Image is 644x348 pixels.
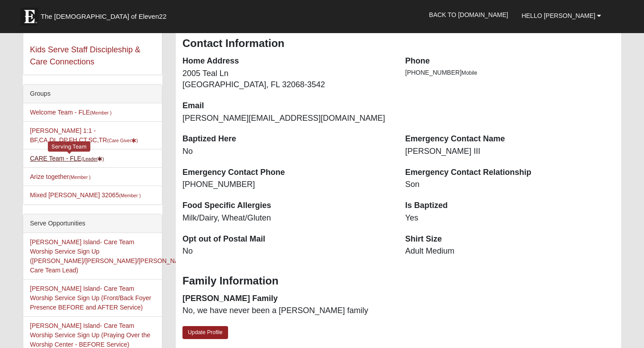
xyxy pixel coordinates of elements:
[182,293,392,305] dt: [PERSON_NAME] Family
[30,191,141,199] a: Mixed [PERSON_NAME] 32065(Member )
[30,127,138,144] a: [PERSON_NAME] 1:1 - BF,CA,DL,DP,FH,CT,SC,TR(Care Giver)
[30,155,104,162] a: CARE Team - FLE(Leader)
[405,68,614,77] li: [PHONE_NUMBER]
[182,68,392,91] dd: 2005 Teal Ln [GEOGRAPHIC_DATA], FL 32068-3542
[182,37,614,50] h3: Contact Information
[405,55,614,67] dt: Phone
[405,233,614,245] dt: Shirt Size
[21,8,38,25] img: Eleven22 logo
[405,200,614,212] dt: Is Baptized
[405,179,614,191] dd: Son
[182,113,392,124] dd: [PERSON_NAME][EMAIL_ADDRESS][DOMAIN_NAME]
[182,326,228,339] a: Update Profile
[422,4,515,26] a: Back to [DOMAIN_NAME]
[182,100,392,112] dt: Email
[119,193,140,198] small: (Member )
[30,322,150,348] a: [PERSON_NAME] Island- Care Team Worship Service Sign Up (Praying Over the Worship Center - BEFORE...
[405,146,614,157] dd: [PERSON_NAME] III
[30,173,91,180] a: Arize together(Member )
[182,200,392,212] dt: Food Specific Allergies
[41,12,166,21] span: The [DEMOGRAPHIC_DATA] of Eleven22
[405,246,614,257] dd: Adult Medium
[69,174,90,180] small: (Member )
[182,55,392,67] dt: Home Address
[515,4,608,27] a: Hello [PERSON_NAME]
[405,133,614,145] dt: Emergency Contact Name
[182,305,392,317] dd: No, we have never been a [PERSON_NAME] family
[30,285,151,311] a: [PERSON_NAME] Island- Care Team Worship Service Sign Up (Front/Back Foyer Presence BEFORE and AFT...
[182,275,614,288] h3: Family Information
[182,212,392,224] dd: Milk/Dairy, Wheat/Gluten
[30,109,112,116] a: Welcome Team - FLE(Member )
[182,246,392,257] dd: No
[30,45,140,66] a: Kids Serve Staff Discipleship & Care Connections
[107,138,138,143] small: (Care Giver )
[48,141,90,152] div: Serving Team
[182,233,392,245] dt: Opt out of Postal Mail
[182,167,392,178] dt: Emergency Contact Phone
[81,156,104,161] small: (Leader )
[182,179,392,191] dd: [PHONE_NUMBER]
[462,70,477,76] span: Mobile
[182,146,392,157] dd: No
[90,110,111,115] small: (Member )
[23,214,162,233] div: Serve Opportunities
[182,133,392,145] dt: Baptized Here
[521,12,595,19] span: Hello [PERSON_NAME]
[16,3,195,25] a: The [DEMOGRAPHIC_DATA] of Eleven22
[30,238,192,274] a: [PERSON_NAME] Island- Care Team Worship Service Sign Up ([PERSON_NAME]/[PERSON_NAME]/[PERSON_NAME...
[23,85,162,103] div: Groups
[405,167,614,178] dt: Emergency Contact Relationship
[405,212,614,224] dd: Yes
